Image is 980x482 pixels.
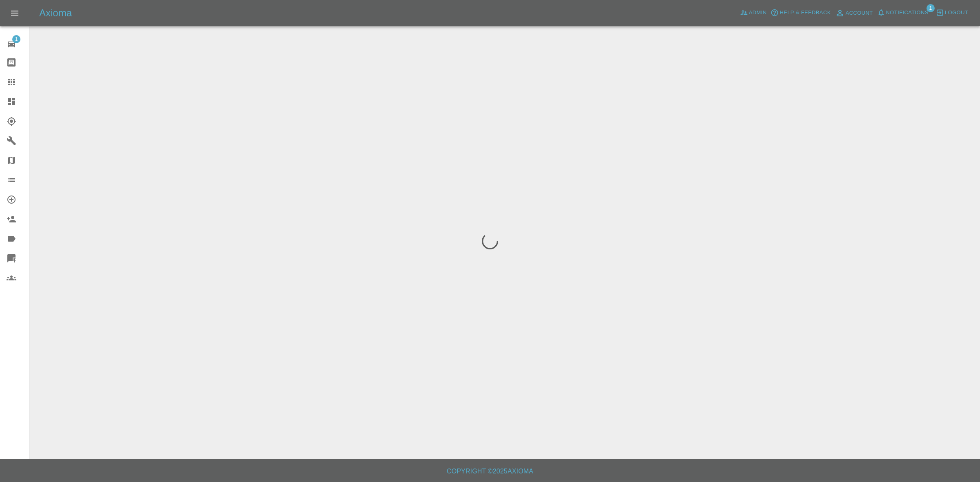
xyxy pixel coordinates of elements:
button: Help & Feedback [768,7,833,19]
span: 1 [12,35,20,43]
a: Account [833,7,875,20]
span: Admin [749,8,767,18]
button: Logout [934,7,970,19]
span: Notifications [886,8,929,18]
h6: Copyright © 2025 Axioma [7,466,973,477]
a: Admin [738,7,769,19]
h5: Axioma [39,7,72,20]
span: Account [846,9,873,18]
span: 1 [927,4,935,12]
span: Help & Feedback [780,8,831,18]
button: Open drawer [5,3,24,23]
button: Notifications [875,7,931,19]
span: Logout [945,8,968,18]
